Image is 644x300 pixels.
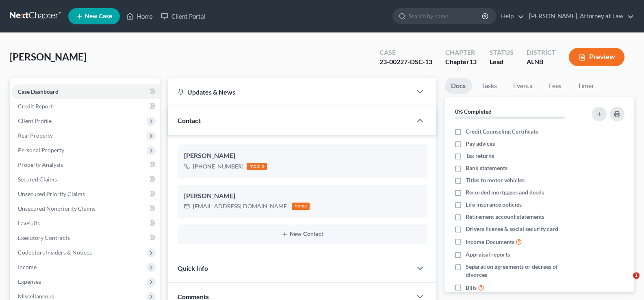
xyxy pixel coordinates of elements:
div: [PERSON_NAME] [184,151,420,161]
span: Contact [178,117,201,124]
span: Bills [466,284,477,292]
a: Executory Contracts [11,231,160,245]
span: Appraisal reports [466,250,510,259]
span: 1 [633,272,640,279]
button: New Contact [184,231,420,237]
span: Quick Info [178,264,208,272]
div: Chapter [445,48,477,57]
a: Client Portal [157,9,210,24]
a: Credit Report [11,99,160,114]
span: Pay advices [466,140,495,148]
div: District [527,48,556,57]
span: Secured Claims [18,176,57,183]
span: Unsecured Nonpriority Claims [18,205,95,212]
span: Property Analysis [18,161,63,168]
span: Income [18,263,37,270]
div: [PHONE_NUMBER] [193,162,243,171]
span: Drivers license & social security card [466,225,558,233]
a: [PERSON_NAME], Attorney at Law [525,9,634,24]
span: Codebtors Insiders & Notices [18,249,92,256]
span: Tax returns [466,152,494,160]
div: home [292,203,310,210]
div: ALNB [527,57,556,67]
span: Titles to motor vehicles [466,176,525,184]
a: Tasks [475,78,503,94]
span: Miscellaneous [18,293,54,300]
span: Credit Report [18,103,53,110]
span: Separation agreements or decrees of divorces [466,263,580,279]
a: Help [497,9,524,24]
span: New Case [85,13,112,19]
span: Retirement account statements [466,213,544,221]
span: Recorded mortgages and deeds [466,188,544,196]
span: Bank statements [466,164,507,172]
a: Secured Claims [11,172,160,187]
span: [PERSON_NAME] [10,51,87,63]
div: mobile [247,163,267,170]
a: Case Dashboard [11,84,160,99]
div: Status [490,48,514,57]
a: Unsecured Priority Claims [11,187,160,201]
a: Events [507,78,539,94]
a: Docs [445,78,472,94]
span: Case Dashboard [18,88,59,95]
a: Lawsuits [11,216,160,231]
a: Timer [571,78,601,94]
span: Income Documents [466,238,514,246]
button: Preview [569,48,624,66]
span: 13 [469,58,477,65]
span: Real Property [18,132,53,139]
iframe: Intercom live chat [616,272,636,292]
span: Personal Property [18,147,64,153]
span: Lawsuits [18,220,40,227]
span: Executory Contracts [18,234,70,241]
span: Credit Counseling Certificate [466,127,538,136]
span: Client Profile [18,117,52,124]
div: Case [379,48,432,57]
div: Updates & News [178,88,402,96]
a: Fees [542,78,568,94]
strong: 0% Completed [455,108,492,115]
span: Unsecured Priority Claims [18,190,85,197]
a: Home [122,9,157,24]
div: [PERSON_NAME] [184,191,420,201]
span: Life insurance policies [466,201,522,209]
a: Unsecured Nonpriority Claims [11,201,160,216]
div: Chapter [445,57,477,67]
div: Lead [490,57,514,67]
div: 23-00227-DSC-13 [379,57,432,67]
span: Expenses [18,278,41,285]
div: [EMAIL_ADDRESS][DOMAIN_NAME] [193,202,288,210]
a: Property Analysis [11,158,160,172]
input: Search by name... [409,9,483,24]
